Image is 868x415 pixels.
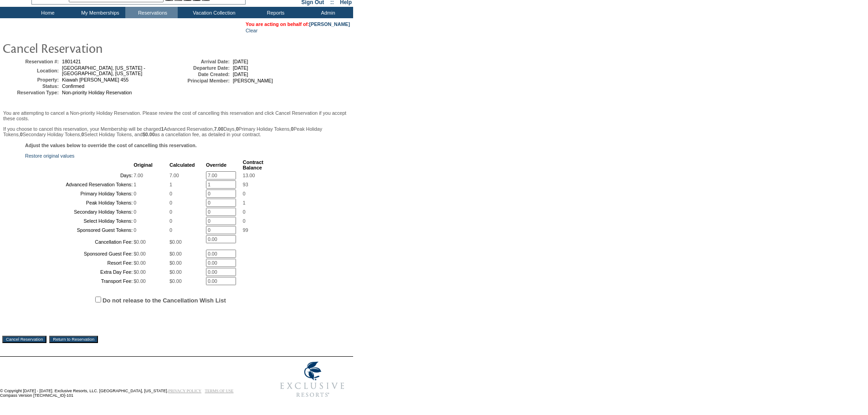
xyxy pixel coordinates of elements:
[168,389,201,393] a: PRIVACY POLICY
[26,259,133,267] td: Resort Fee:
[301,7,353,18] td: Admin
[82,132,84,137] b: 0
[21,7,73,18] td: Home
[134,182,136,187] span: 1
[134,260,146,266] span: $0.00
[169,173,179,178] span: 7.00
[26,208,133,216] td: Secondary Holiday Tokens:
[62,83,84,89] span: Confirmed
[214,126,224,132] b: 7.00
[175,59,230,64] td: Arrival Date:
[161,126,164,132] b: 1
[169,162,195,168] b: Calculated
[169,200,172,205] span: 0
[233,72,248,77] span: [DATE]
[291,126,293,132] b: 0
[20,132,23,137] b: 0
[243,173,255,178] span: 13.00
[25,143,197,148] b: Adjust the values below to override the cost of cancelling this reservation.
[175,65,230,71] td: Departure Date:
[26,226,133,234] td: Sponsored Guest Tokens:
[134,191,136,196] span: 0
[25,153,74,159] a: Restore original values
[175,78,230,83] td: Principal Member:
[26,171,133,179] td: Days:
[2,336,46,343] input: Cancel Reservation
[169,239,182,245] span: $0.00
[134,162,153,168] b: Original
[125,7,178,18] td: Reservations
[169,182,172,187] span: 1
[3,110,350,121] p: You are attempting to cancel a Non-priority Holiday Reservation. Please review the cost of cancel...
[26,217,133,225] td: Select Holiday Tokens:
[2,39,185,57] img: pgTtlCancelRes.gif
[236,126,239,132] b: 0
[134,209,136,215] span: 0
[73,7,125,18] td: My Memberships
[134,269,146,275] span: $0.00
[178,7,248,18] td: Vacation Collection
[26,235,133,249] td: Cancellation Fee:
[4,83,59,89] td: Status:
[169,191,172,196] span: 0
[134,251,146,256] span: $0.00
[26,268,133,276] td: Extra Day Fee:
[134,227,136,233] span: 0
[62,77,128,82] span: Kiawah [PERSON_NAME] 455
[243,159,263,170] b: Contract Balance
[26,250,133,258] td: Sponsored Guest Fee:
[49,336,98,343] input: Return to Reservation
[62,59,81,64] span: 1801421
[134,278,146,284] span: $0.00
[272,357,353,402] img: Exclusive Resorts
[103,297,226,304] label: Do not release to the Cancellation Wish List
[309,21,350,27] a: [PERSON_NAME]
[169,209,172,215] span: 0
[143,132,155,137] b: $0.00
[243,227,248,233] span: 99
[243,200,246,205] span: 1
[169,251,182,256] span: $0.00
[62,65,145,76] span: [GEOGRAPHIC_DATA], [US_STATE] - [GEOGRAPHIC_DATA], [US_STATE]
[246,28,257,33] a: Clear
[26,199,133,207] td: Peak Holiday Tokens:
[134,200,136,205] span: 0
[3,126,350,137] p: If you choose to cancel this reservation, your Membership will be charged Advanced Reservation, D...
[169,260,182,266] span: $0.00
[206,162,226,168] b: Override
[233,59,248,64] span: [DATE]
[4,65,59,76] td: Location:
[26,180,133,189] td: Advanced Reservation Tokens:
[169,218,172,224] span: 0
[4,77,59,82] td: Property:
[233,65,248,71] span: [DATE]
[134,239,146,245] span: $0.00
[243,218,246,224] span: 0
[246,21,350,27] span: You are acting on behalf of:
[26,190,133,198] td: Primary Holiday Tokens:
[169,278,182,284] span: $0.00
[248,7,301,18] td: Reports
[26,277,133,285] td: Transport Fee:
[243,191,246,196] span: 0
[169,227,172,233] span: 0
[175,72,230,77] td: Date Created:
[205,389,234,393] a: TERMS OF USE
[4,90,59,95] td: Reservation Type:
[233,78,273,83] span: [PERSON_NAME]
[169,269,182,275] span: $0.00
[243,182,248,187] span: 93
[4,59,59,64] td: Reservation #:
[243,209,246,215] span: 0
[134,173,143,178] span: 7.00
[62,90,132,95] span: Non-priority Holiday Reservation
[134,218,136,224] span: 0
